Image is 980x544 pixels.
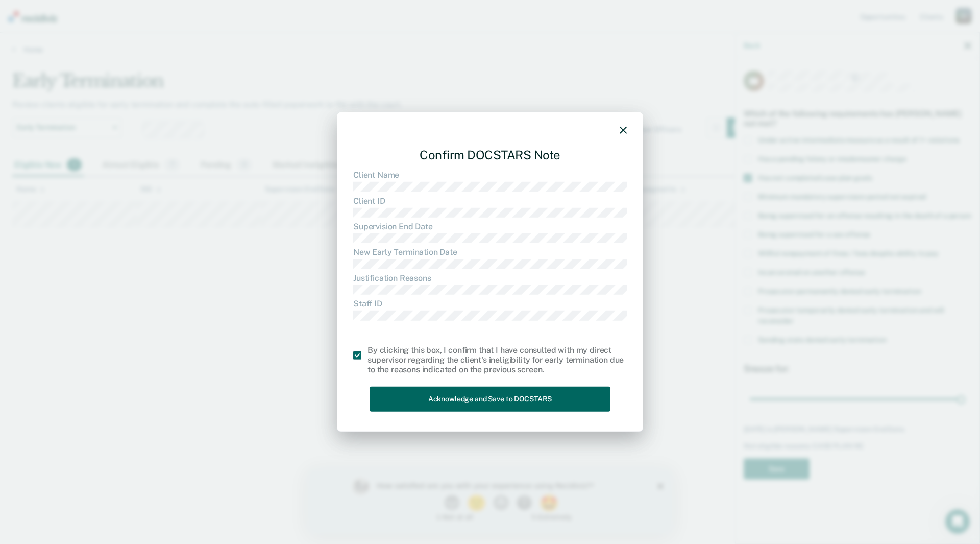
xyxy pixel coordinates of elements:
dt: New Early Termination Date [353,247,627,257]
dt: Supervision End Date [353,222,627,231]
div: 1 - Not at all [69,46,166,53]
div: By clicking this box, I confirm that I have consulted with my direct supervisor regarding the cli... [367,345,627,374]
div: Confirm DOCSTARS Note [353,139,627,170]
div: 5 - Extremely [224,46,321,53]
img: Profile image for Kim [45,10,61,27]
button: 1 [137,28,155,43]
button: 3 [186,28,204,43]
button: Acknowledge and Save to DOCSTARS [370,387,610,412]
button: 4 [209,28,227,43]
div: Close survey [350,15,356,21]
dt: Staff ID [353,299,627,309]
button: 2 [160,28,181,43]
dt: Client ID [353,196,627,205]
dt: Client Name [353,170,627,180]
button: 5 [232,28,253,43]
div: How satisfied are you with your experience using Recidiviz? [69,13,305,22]
dt: Justification Reasons [353,273,627,283]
